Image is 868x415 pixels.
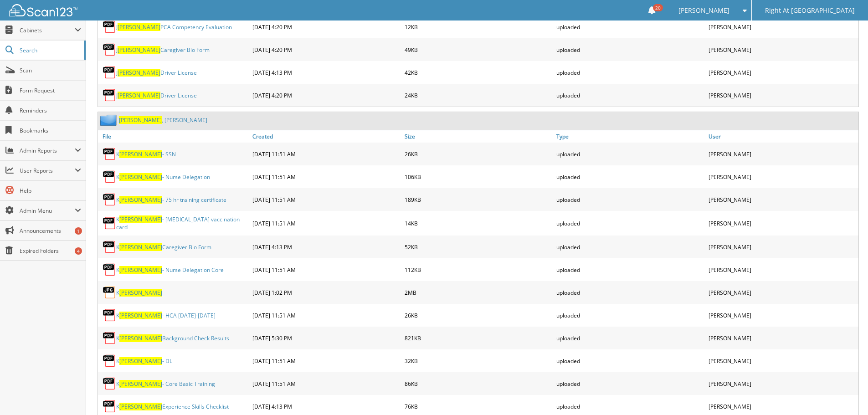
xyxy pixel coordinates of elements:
[706,86,858,104] div: [PERSON_NAME]
[706,238,858,256] div: [PERSON_NAME]
[402,41,555,59] div: 49KB
[20,227,81,235] span: Announcements
[103,88,116,102] img: PDF.png
[250,306,402,324] div: [DATE] 11:51 AM
[118,46,160,54] span: [PERSON_NAME]
[103,331,116,345] img: PDF.png
[116,196,226,204] a: K[PERSON_NAME]- 75 hr training certificate
[250,145,402,163] div: [DATE] 11:51 AM
[75,247,82,255] div: 4
[250,86,402,104] div: [DATE] 4:20 PM
[554,86,706,104] div: uploaded
[250,63,402,82] div: [DATE] 4:13 PM
[103,263,116,277] img: PDF.png
[554,238,706,256] div: uploaded
[706,261,858,279] div: [PERSON_NAME]
[103,170,116,184] img: PDF.png
[116,380,215,388] a: K[PERSON_NAME]- Core Basic Training
[103,354,116,368] img: PDF.png
[706,306,858,324] div: [PERSON_NAME]
[554,190,706,209] div: uploaded
[119,116,162,124] span: [PERSON_NAME]
[116,46,210,54] a: J[PERSON_NAME]Caregiver Bio Form
[706,374,858,393] div: [PERSON_NAME]
[116,334,229,342] a: K[PERSON_NAME]Background Check Results
[402,352,555,370] div: 32KB
[100,114,119,126] img: folder2.png
[20,26,75,34] span: Cabinets
[9,4,77,16] img: scan123-logo-white.svg
[402,238,555,256] div: 52KB
[119,380,162,388] span: [PERSON_NAME]
[554,145,706,163] div: uploaded
[98,130,250,143] a: File
[116,173,210,181] a: K[PERSON_NAME]- Nurse Delegation
[250,329,402,347] div: [DATE] 5:30 PM
[103,193,116,206] img: PDF.png
[118,92,160,99] span: [PERSON_NAME]
[116,23,232,31] a: J[PERSON_NAME]PCA Competency Evaluation
[402,145,555,163] div: 26KB
[20,147,75,154] span: Admin Reports
[119,243,162,251] span: [PERSON_NAME]
[554,329,706,347] div: uploaded
[250,261,402,279] div: [DATE] 11:51 AM
[706,283,858,302] div: [PERSON_NAME]
[116,69,197,77] a: J[PERSON_NAME]Driver License
[119,403,162,410] span: [PERSON_NAME]
[119,289,162,297] span: [PERSON_NAME]
[116,150,176,158] a: K[PERSON_NAME]- SSN
[250,213,402,233] div: [DATE] 11:51 AM
[103,377,116,390] img: PDF.png
[554,374,706,393] div: uploaded
[554,41,706,59] div: uploaded
[116,266,224,274] a: K[PERSON_NAME]- Nurse Delegation Core
[250,130,402,143] a: Created
[402,18,555,36] div: 12KB
[119,266,162,274] span: [PERSON_NAME]
[20,87,81,94] span: Form Request
[554,130,706,143] a: Type
[402,329,555,347] div: 821KB
[250,352,402,370] div: [DATE] 11:51 AM
[250,18,402,36] div: [DATE] 4:20 PM
[116,215,248,231] a: K[PERSON_NAME]- [MEDICAL_DATA] vaccination card
[119,116,207,124] a: [PERSON_NAME], [PERSON_NAME]
[706,63,858,82] div: [PERSON_NAME]
[250,374,402,393] div: [DATE] 11:51 AM
[706,213,858,233] div: [PERSON_NAME]
[554,261,706,279] div: uploaded
[75,227,82,235] div: 1
[706,41,858,59] div: [PERSON_NAME]
[554,213,706,233] div: uploaded
[116,289,162,297] a: K[PERSON_NAME]
[119,215,162,223] span: [PERSON_NAME]
[402,261,555,279] div: 112KB
[20,167,75,174] span: User Reports
[20,247,81,255] span: Expired Folders
[103,308,116,322] img: PDF.png
[402,306,555,324] div: 26KB
[402,190,555,209] div: 189KB
[706,329,858,347] div: [PERSON_NAME]
[402,283,555,302] div: 2MB
[20,207,75,215] span: Admin Menu
[20,187,81,195] span: Help
[103,240,116,254] img: PDF.png
[554,306,706,324] div: uploaded
[103,216,116,230] img: PDF.png
[119,150,162,158] span: [PERSON_NAME]
[402,213,555,233] div: 14KB
[103,20,116,34] img: PDF.png
[116,92,197,99] a: J[PERSON_NAME]Driver License
[402,63,555,82] div: 42KB
[706,352,858,370] div: [PERSON_NAME]
[706,18,858,36] div: [PERSON_NAME]
[20,67,81,74] span: Scan
[402,130,555,143] a: Size
[116,312,216,319] a: K[PERSON_NAME]- HCA [DATE]-[DATE]
[119,196,162,204] span: [PERSON_NAME]
[765,8,855,13] span: Right At [GEOGRAPHIC_DATA]
[119,334,162,342] span: [PERSON_NAME]
[554,18,706,36] div: uploaded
